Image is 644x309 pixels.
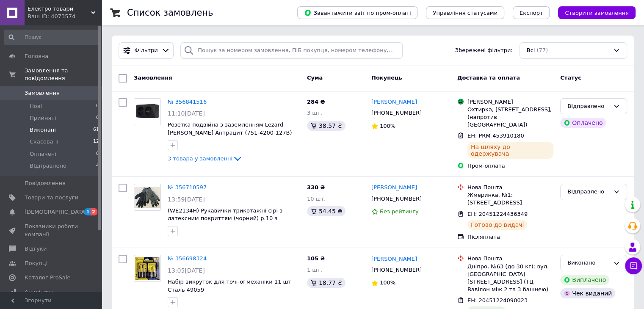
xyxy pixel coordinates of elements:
a: Набір викруток для точної механіки 11 шт Сталь 49059 [168,279,291,293]
span: ЕН: 20451224090023 [467,297,528,303]
span: Статус [560,74,581,81]
span: Повідомлення [25,179,66,187]
span: Експорт [520,10,543,16]
div: 18.77 ₴ [307,278,345,288]
span: 330 ₴ [307,184,325,190]
span: Головна [25,52,48,60]
span: 105 ₴ [307,255,325,262]
span: (77) [536,47,548,53]
span: Замовлення та повідомлення [25,67,102,82]
div: Дніпро, №63 (до 30 кг): вул. [GEOGRAPHIC_DATA][STREET_ADDRESS] (ТЦ Вавілон між 2 та 3 башнею) [467,263,553,294]
div: Чек виданий [560,288,615,298]
span: Аналітика [25,288,54,296]
span: [DEMOGRAPHIC_DATA] [25,208,87,216]
span: Покупець [371,74,402,81]
span: ВІдправлено [30,162,66,170]
span: Електро товари [28,5,91,13]
span: 284 ₴ [307,99,325,105]
span: Доставка та оплата [457,74,520,81]
span: Збережені фільтри: [455,47,513,55]
span: 11:10[DATE] [168,110,205,117]
span: 100% [380,279,395,286]
div: Виконано [567,259,610,268]
a: (WE2134H) Рукавички трикотажні сірі з латексним покриттям (чорний) р.10 з підвіскою WERK [168,207,282,229]
span: Прийняті [30,114,56,122]
span: 1 [84,208,91,215]
img: Фото товару [134,99,160,125]
span: 0 [96,150,99,158]
img: Фото товару [134,187,160,208]
span: Всі [527,47,535,55]
button: Чат з покупцем [625,257,642,274]
span: Скасовані [30,138,58,146]
span: ЕН: 20451224436349 [467,211,528,217]
span: 0 [96,114,99,122]
a: Розетка подвійна з заземленням Lezard [PERSON_NAME] Антрацит (751-4200-127B) [168,121,292,136]
span: Виконані [30,126,56,134]
span: Оплачені [30,150,56,158]
h1: Список замовлень [127,8,213,18]
img: Фото товару [134,255,160,281]
a: № 356841516 [168,99,207,105]
input: Пошук за номером замовлення, ПІБ покупця, номером телефону, Email, номером накладної [180,42,403,59]
div: [PHONE_NUMBER] [370,193,423,204]
div: Нова Пошта [467,255,553,262]
span: Показники роботи компанії [25,223,78,238]
button: Експорт [513,6,550,19]
a: [PERSON_NAME] [371,255,417,263]
input: Пошук [4,30,100,45]
div: Оплачено [560,118,606,128]
div: Охтирка, [STREET_ADDRESS], (напротив [GEOGRAPHIC_DATA]) [467,106,553,129]
span: 100% [380,123,395,129]
span: ЕН: PRM-453910180 [467,132,524,139]
a: [PERSON_NAME] [371,98,417,106]
div: Ваш ID: 4073574 [28,13,102,20]
div: ВІдправлено [567,188,610,196]
span: 12 [93,138,99,146]
div: ВІдправлено [567,102,610,111]
span: 3 шт. [307,110,322,116]
a: № 356710597 [168,184,207,190]
div: Нова Пошта [467,184,553,191]
button: Управління статусами [426,6,504,19]
div: [PHONE_NUMBER] [370,265,423,276]
button: Створити замовлення [558,6,636,19]
span: Управління статусами [433,10,498,16]
a: Фото товару [134,184,161,211]
div: На шляху до одержувача [467,142,553,159]
span: 2 [91,208,97,215]
div: [PHONE_NUMBER] [370,108,423,119]
span: Каталог ProSale [25,274,70,281]
span: Без рейтингу [380,208,419,215]
span: Покупці [25,259,47,267]
span: Нові [30,102,42,110]
a: Створити замовлення [550,9,636,16]
a: Фото товару [134,98,161,125]
span: 10 шт. [307,196,326,202]
span: 1 шт. [307,267,322,273]
div: Післяплата [467,233,553,241]
span: 0 [96,102,99,110]
span: 13:05[DATE] [168,267,205,274]
a: [PERSON_NAME] [371,184,417,192]
a: Фото товару [134,255,161,282]
button: Завантажити звіт по пром-оплаті [297,6,417,19]
span: Створити замовлення [565,10,629,16]
span: 3 товара у замовленні [168,155,232,162]
span: Замовлення [134,74,172,81]
div: Виплачено [560,275,609,285]
div: Жмеринка, №1: [STREET_ADDRESS] [467,191,553,207]
span: Cума [307,74,323,81]
div: Готово до видачі [467,220,528,230]
div: [PERSON_NAME] [467,98,553,106]
span: Замовлення [25,89,60,97]
span: 13:59[DATE] [168,196,205,203]
a: 3 товара у замовленні [168,155,243,162]
a: № 356698324 [168,255,207,262]
span: Фільтри [135,47,158,55]
span: 4 [96,162,99,170]
span: Відгуки [25,245,47,253]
